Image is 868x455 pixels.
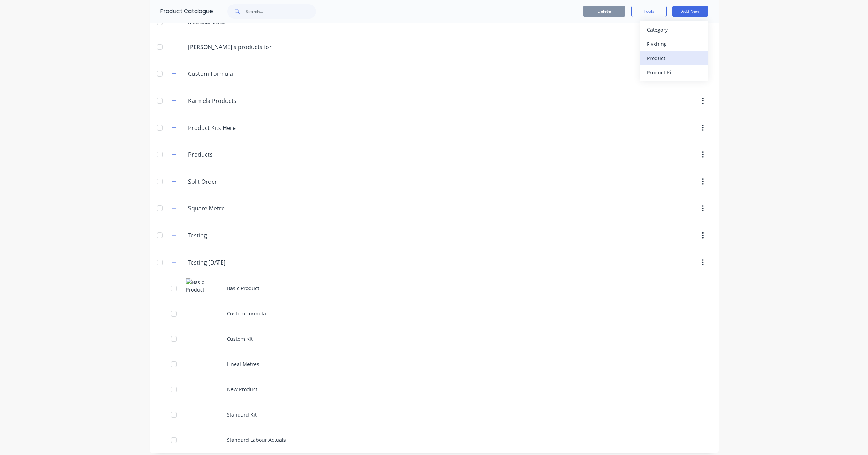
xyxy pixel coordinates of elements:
input: Enter category name [188,177,272,186]
button: Product [640,51,708,65]
input: Enter category name [188,231,272,240]
div: Standard Labour Actuals [150,427,719,453]
button: Delete [583,6,625,17]
input: Enter category name [188,204,272,213]
input: Enter category name [188,69,272,78]
input: Enter category name [188,258,272,267]
input: Enter category name [188,43,272,51]
div: Category [647,25,702,35]
button: Tools [631,6,667,17]
div: Lineal Metres [150,351,719,377]
div: New Product [150,377,719,402]
input: Enter category name [188,150,272,159]
button: Category [640,22,708,37]
input: Enter category name [188,124,272,132]
div: Custom Kit [150,326,719,351]
div: Product Kit [647,67,702,78]
button: Add New [672,6,708,17]
div: Product [647,53,702,63]
input: Enter category name [188,96,272,105]
div: Standard Kit [150,402,719,427]
div: Flashing [647,39,702,49]
input: Search... [246,4,316,19]
button: Flashing [640,37,708,51]
button: Product Kit [640,65,708,79]
div: Basic ProductBasic Product [150,276,719,301]
div: Custom Formula [150,301,719,326]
